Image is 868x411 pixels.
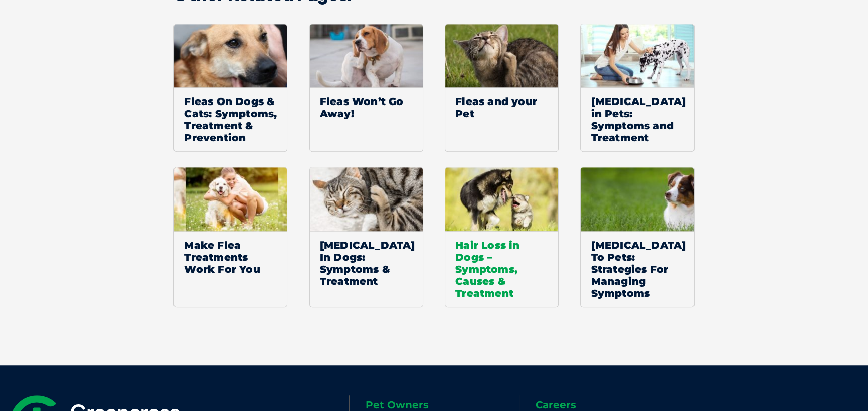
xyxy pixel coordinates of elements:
a: Default ThumbnailHair Loss in Dogs – Symptoms, Causes & Treatment [445,167,559,307]
span: Fleas Won’t Go Away! [310,87,423,127]
a: [MEDICAL_DATA] in Pets: Symptoms and Treatment [580,24,694,152]
img: Default Thumbnail [445,167,559,231]
a: Fleas Won’t Go Away! [309,24,423,152]
a: Make Flea Treatments Work For You [173,167,287,307]
span: Make Flea Treatments Work For You [174,231,287,283]
h6: Pet Owners [366,400,518,410]
a: [MEDICAL_DATA] In Dogs: Symptoms & Treatment [309,167,423,307]
a: Fleas and your Pet [445,24,559,152]
a: [MEDICAL_DATA] To Pets: Strategies For Managing Symptoms [580,167,694,307]
span: [MEDICAL_DATA] in Pets: Symptoms and Treatment [581,87,693,151]
h6: Careers [536,400,688,410]
span: Hair Loss in Dogs – Symptoms, Causes & Treatment [445,231,558,307]
span: Fleas On Dogs & Cats: Symptoms, Treatment & Prevention [174,87,287,151]
img: cat itching because it has a cat skin problem like fleas [445,24,558,88]
img: Australian Shepherd [581,167,693,231]
span: [MEDICAL_DATA] In Dogs: Symptoms & Treatment [310,231,423,295]
a: Fleas On Dogs & Cats: Symptoms, Treatment & Prevention [173,24,287,152]
span: [MEDICAL_DATA] To Pets: Strategies For Managing Symptoms [581,231,693,307]
span: Fleas and your Pet [445,87,558,127]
